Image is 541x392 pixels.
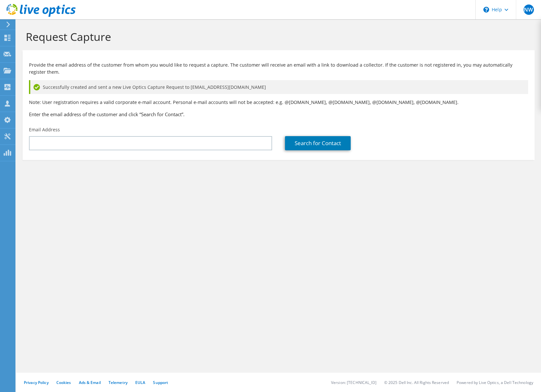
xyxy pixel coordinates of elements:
a: Ads & Email [79,380,101,385]
h3: Enter the email address of the customer and click “Search for Contact”. [29,111,528,118]
p: Note: User registration requires a valid corporate e-mail account. Personal e-mail accounts will ... [29,99,528,106]
svg: \n [483,7,489,13]
li: © 2025 Dell Inc. All Rights Reserved [384,380,449,385]
a: Telemetry [109,380,128,385]
a: EULA [135,380,145,385]
label: Email Address [29,126,60,133]
li: Powered by Live Optics, a Dell Technology [457,380,533,385]
li: Version: [TECHNICAL_ID] [331,380,376,385]
p: Provide the email address of the customer from whom you would like to request a capture. The cust... [29,61,528,76]
a: Support [153,380,168,385]
h1: Request Capture [26,30,528,43]
span: NW [524,5,534,15]
a: Privacy Policy [24,380,49,385]
a: Cookies [56,380,71,385]
span: Successfully created and sent a new Live Optics Capture Request to [EMAIL_ADDRESS][DOMAIN_NAME] [43,84,266,91]
a: Search for Contact [285,136,351,150]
